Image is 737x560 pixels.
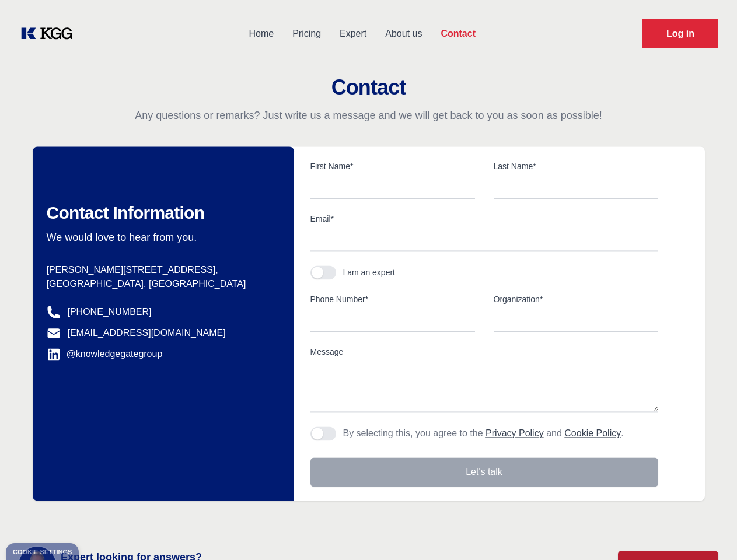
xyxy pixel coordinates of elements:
p: [PERSON_NAME][STREET_ADDRESS], [47,263,275,277]
iframe: Chat Widget [679,504,737,560]
a: [PHONE_NUMBER] [68,305,152,319]
a: Cookie Policy [564,428,621,438]
div: I am an expert [343,267,396,278]
a: Privacy Policy [485,428,544,438]
label: Last Name* [494,160,658,172]
a: [EMAIL_ADDRESS][DOMAIN_NAME] [68,326,226,340]
label: Phone Number* [310,293,475,305]
label: Email* [310,213,658,225]
a: Request Demo [642,19,718,48]
button: Let's talk [310,457,658,487]
h2: Contact [14,76,723,99]
a: @knowledgegategroup [47,347,163,361]
p: [GEOGRAPHIC_DATA], [GEOGRAPHIC_DATA] [47,277,275,291]
a: Contact [431,19,485,49]
a: Expert [330,19,376,49]
label: First Name* [310,160,475,172]
a: Home [239,19,283,49]
div: Cookie settings [13,549,72,555]
label: Message [310,346,658,358]
a: Pricing [283,19,330,49]
a: KOL Knowledge Platform: Talk to Key External Experts (KEE) [19,24,82,43]
p: Any questions or remarks? Just write us a message and we will get back to you as soon as possible! [14,108,723,123]
a: About us [376,19,431,49]
p: By selecting this, you agree to the and . [343,426,624,440]
label: Organization* [494,293,658,305]
h2: Contact Information [47,202,275,223]
p: We would love to hear from you. [47,230,275,244]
